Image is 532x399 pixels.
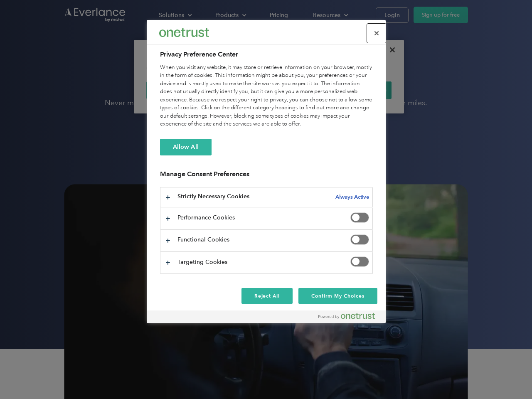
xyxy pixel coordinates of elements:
button: Confirm My Choices [298,288,377,304]
img: Powered by OneTrust Opens in a new Tab [318,313,375,319]
div: Privacy Preference Center [147,20,386,323]
div: Everlance [159,24,209,41]
h3: Manage Consent Preferences [160,170,373,183]
button: Allow All [160,139,212,155]
img: Everlance [159,28,209,37]
div: When you visit any website, it may store or retrieve information on your browser, mostly in the f... [160,64,373,128]
button: Reject All [241,288,293,304]
a: Powered by OneTrust Opens in a new Tab [318,313,382,323]
h2: Privacy Preference Center [160,49,373,59]
div: Preference center [147,20,386,323]
button: Close [367,24,386,42]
